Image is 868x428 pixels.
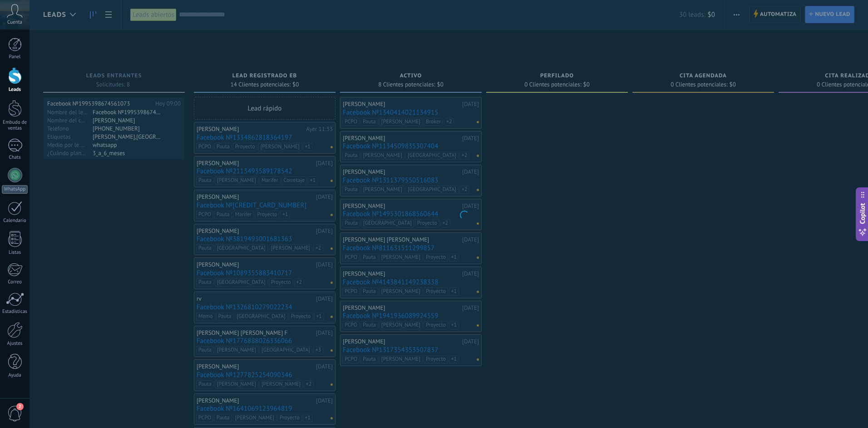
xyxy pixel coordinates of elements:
div: Leads [2,87,28,93]
div: Correo [2,279,28,285]
div: WhatsApp [2,185,28,194]
div: Calendario [2,218,28,224]
span: Copilot [858,203,867,224]
span: Cuenta [7,20,22,25]
div: Ayuda [2,373,28,378]
div: Ajustes [2,341,28,347]
div: Listas [2,250,28,256]
div: Estadísticas [2,309,28,315]
div: Chats [2,155,28,161]
div: Embudo de ventas [2,120,28,131]
span: 2 [16,403,24,410]
div: Panel [2,54,28,60]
